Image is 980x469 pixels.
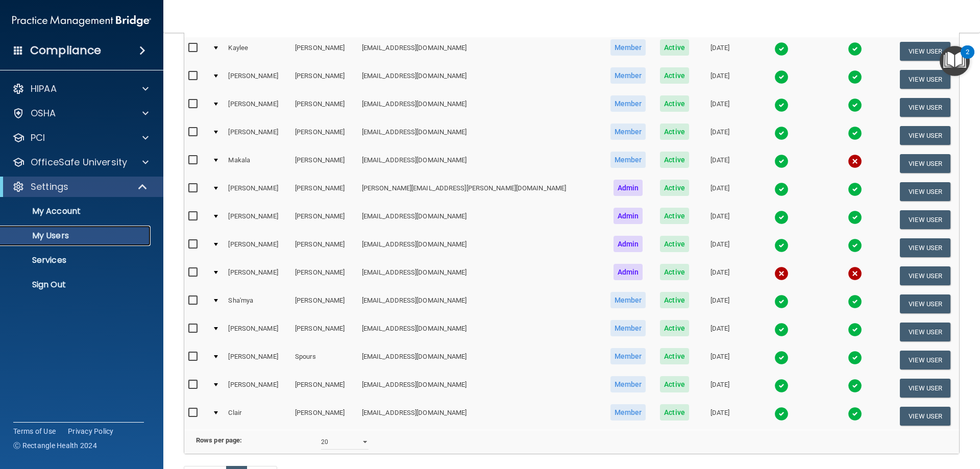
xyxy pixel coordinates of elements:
button: Open Resource Center, 2 new notifications [940,46,970,76]
td: [PERSON_NAME] [291,318,358,346]
td: [PERSON_NAME] [291,150,358,178]
img: tick.e7d51cea.svg [774,210,789,225]
span: Admin [614,264,643,280]
td: Makala [224,150,291,178]
button: View User [900,379,950,398]
div: 2 [966,52,969,65]
td: [DATE] [696,121,744,150]
a: Privacy Policy [68,426,114,436]
img: tick.e7d51cea.svg [848,42,862,56]
span: Active [660,320,689,336]
img: tick.e7d51cea.svg [848,238,862,253]
td: [PERSON_NAME] [291,65,358,93]
td: [EMAIL_ADDRESS][DOMAIN_NAME] [358,206,603,234]
td: [EMAIL_ADDRESS][DOMAIN_NAME] [358,234,603,262]
p: OSHA [31,107,56,119]
img: tick.e7d51cea.svg [774,351,789,365]
button: View User [900,238,950,257]
iframe: Drift Widget Chat Controller [803,397,968,437]
span: Member [610,320,646,336]
td: [PERSON_NAME] [224,234,291,262]
a: OfficeSafe University [12,156,149,168]
img: tick.e7d51cea.svg [774,126,789,140]
img: tick.e7d51cea.svg [774,98,789,112]
button: View User [900,126,950,145]
td: [DATE] [696,37,744,65]
img: tick.e7d51cea.svg [848,182,862,196]
p: PCI [31,132,45,144]
td: [DATE] [696,234,744,262]
button: View User [900,182,950,201]
img: tick.e7d51cea.svg [774,182,789,196]
td: [PERSON_NAME] [291,121,358,150]
img: tick.e7d51cea.svg [774,154,789,168]
img: tick.e7d51cea.svg [774,407,789,421]
img: tick.e7d51cea.svg [774,42,789,56]
span: Active [660,292,689,308]
td: [EMAIL_ADDRESS][DOMAIN_NAME] [358,346,603,374]
td: [DATE] [696,150,744,178]
button: View User [900,42,950,61]
span: Active [660,124,689,140]
span: Active [660,67,689,84]
a: OSHA [12,107,149,119]
td: [PERSON_NAME] [224,93,291,121]
p: My Users [7,231,146,241]
p: Sign Out [7,280,146,290]
td: [EMAIL_ADDRESS][DOMAIN_NAME] [358,262,603,290]
td: [PERSON_NAME] [291,234,358,262]
span: Member [610,95,646,112]
td: [PERSON_NAME] [224,346,291,374]
img: tick.e7d51cea.svg [774,323,789,337]
p: My Account [7,206,146,216]
td: [DATE] [696,318,744,346]
td: [PERSON_NAME] [291,206,358,234]
td: [EMAIL_ADDRESS][DOMAIN_NAME] [358,150,603,178]
button: View User [900,210,950,229]
span: Active [660,348,689,364]
span: Active [660,236,689,252]
button: View User [900,70,950,89]
span: Active [660,95,689,112]
img: tick.e7d51cea.svg [774,238,789,253]
img: tick.e7d51cea.svg [848,126,862,140]
button: View User [900,266,950,285]
p: HIPAA [31,83,57,95]
span: Member [610,39,646,56]
span: Admin [614,180,643,196]
img: tick.e7d51cea.svg [848,323,862,337]
span: Active [660,376,689,392]
td: [DATE] [696,206,744,234]
td: [PERSON_NAME] [224,374,291,402]
td: [DATE] [696,65,744,93]
td: [DATE] [696,93,744,121]
img: tick.e7d51cea.svg [848,210,862,225]
span: Active [660,39,689,56]
img: cross.ca9f0e7f.svg [848,266,862,281]
span: Member [610,404,646,421]
img: tick.e7d51cea.svg [848,98,862,112]
img: tick.e7d51cea.svg [774,70,789,84]
span: Ⓒ Rectangle Health 2024 [13,440,97,451]
td: [PERSON_NAME][EMAIL_ADDRESS][PERSON_NAME][DOMAIN_NAME] [358,178,603,206]
td: [EMAIL_ADDRESS][DOMAIN_NAME] [358,402,603,430]
p: OfficeSafe University [31,156,127,168]
td: [PERSON_NAME] [291,290,358,318]
td: [PERSON_NAME] [224,65,291,93]
td: [PERSON_NAME] [224,318,291,346]
span: Member [610,292,646,308]
span: Member [610,152,646,168]
td: [DATE] [696,178,744,206]
td: Clair [224,402,291,430]
td: [EMAIL_ADDRESS][DOMAIN_NAME] [358,65,603,93]
img: cross.ca9f0e7f.svg [848,154,862,168]
span: Active [660,264,689,280]
span: Member [610,124,646,140]
td: [DATE] [696,290,744,318]
a: HIPAA [12,83,149,95]
td: [PERSON_NAME] [224,262,291,290]
button: View User [900,294,950,313]
h4: Compliance [30,43,101,58]
button: View User [900,98,950,117]
td: [PERSON_NAME] [291,262,358,290]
